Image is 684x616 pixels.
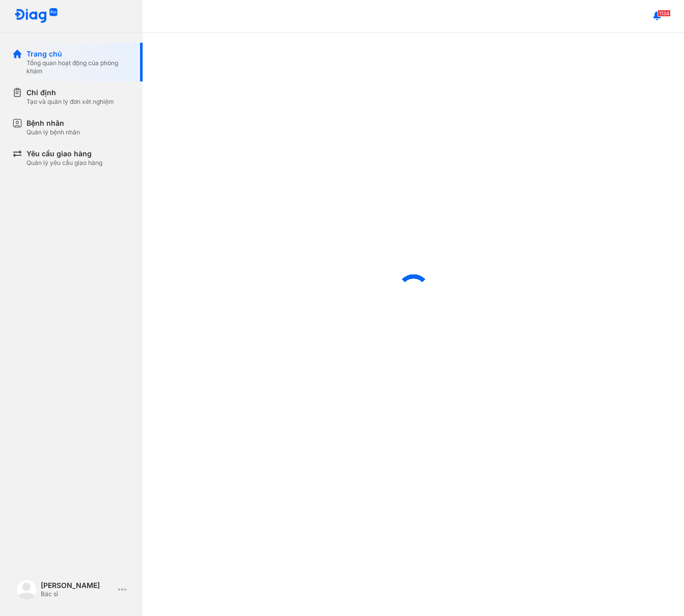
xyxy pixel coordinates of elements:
span: 1134 [658,10,671,17]
div: Trang chủ [26,49,130,59]
div: [PERSON_NAME] [41,581,114,590]
div: Quản lý yêu cầu giao hàng [26,159,102,167]
div: Yêu cầu giao hàng [26,149,102,159]
img: logo [16,579,37,600]
div: Quản lý bệnh nhân [26,128,80,136]
div: Tổng quan hoạt động của phòng khám [26,59,130,75]
img: logo [14,8,58,24]
div: Bác sĩ [41,590,114,598]
div: Tạo và quản lý đơn xét nghiệm [26,98,114,106]
div: Chỉ định [26,88,114,98]
div: Bệnh nhân [26,118,80,128]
